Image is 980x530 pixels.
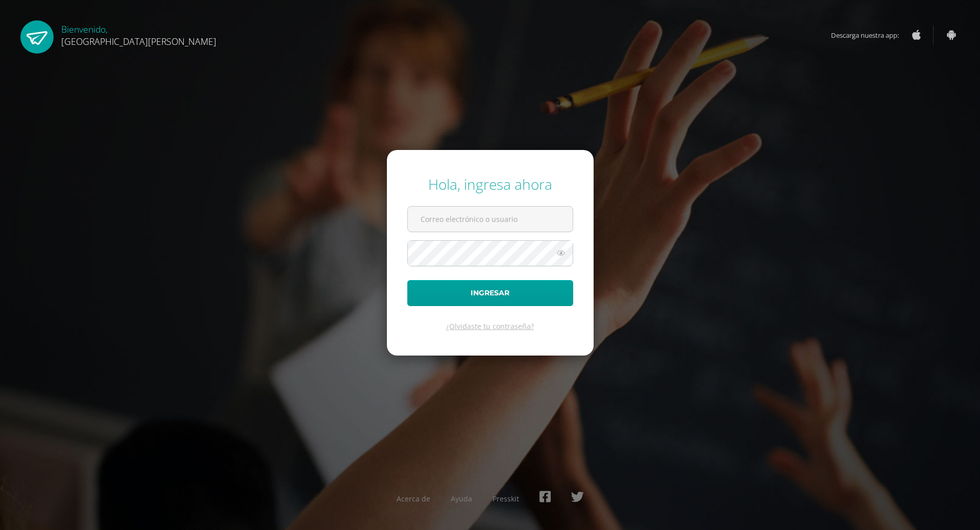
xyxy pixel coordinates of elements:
input: Correo electrónico o usuario [408,207,573,232]
a: Ayuda [451,494,472,503]
div: Hola, ingresa ahora [407,174,573,194]
span: Descarga nuestra app: [831,26,909,45]
div: Bienvenido, [61,20,216,47]
a: ¿Olvidaste tu contraseña? [446,321,534,331]
a: Presskit [493,494,519,503]
a: Acerca de [397,494,430,503]
span: [GEOGRAPHIC_DATA][PERSON_NAME] [61,35,216,47]
button: Ingresar [407,280,573,306]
